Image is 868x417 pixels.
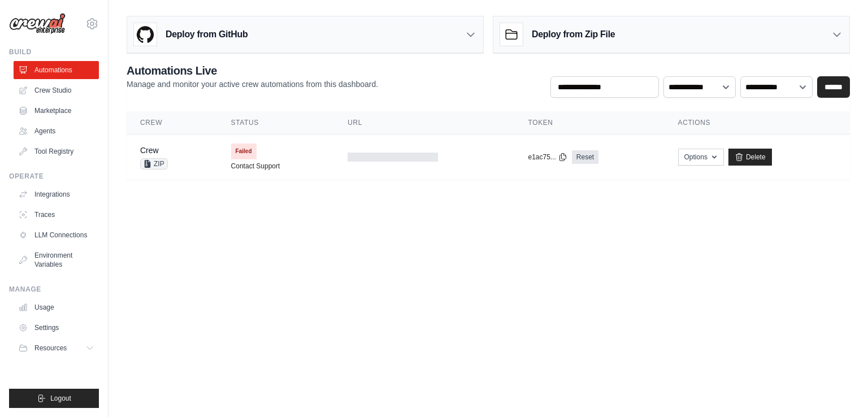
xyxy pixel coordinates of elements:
[14,206,99,224] a: Traces
[9,285,99,294] div: Manage
[528,153,567,162] button: e1ac75...
[665,111,850,134] th: Actions
[514,111,664,134] th: Token
[9,47,99,57] div: Build
[127,111,218,134] th: Crew
[14,142,99,160] a: Tool Registry
[166,28,248,41] h3: Deploy from GitHub
[34,344,67,353] span: Resources
[50,394,71,403] span: Logout
[14,319,99,337] a: Settings
[127,63,378,79] h2: Automations Live
[14,298,99,316] a: Usage
[14,61,99,79] a: Automations
[231,162,280,171] a: Contact Support
[334,111,514,134] th: URL
[678,149,724,166] button: Options
[134,23,157,46] img: GitHub Logo
[14,185,99,203] a: Integrations
[9,172,99,181] div: Operate
[14,339,99,357] button: Resources
[140,146,159,155] a: Crew
[9,389,99,408] button: Logout
[14,246,99,273] a: Environment Variables
[572,150,598,164] a: Reset
[532,28,615,41] h3: Deploy from Zip File
[9,13,66,34] img: Logo
[231,144,257,159] span: Failed
[218,111,335,134] th: Status
[14,102,99,120] a: Marketplace
[728,149,772,166] a: Delete
[14,122,99,140] a: Agents
[14,81,99,99] a: Crew Studio
[127,79,378,90] p: Manage and monitor your active crew automations from this dashboard.
[140,158,168,170] span: ZIP
[14,226,99,244] a: LLM Connections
